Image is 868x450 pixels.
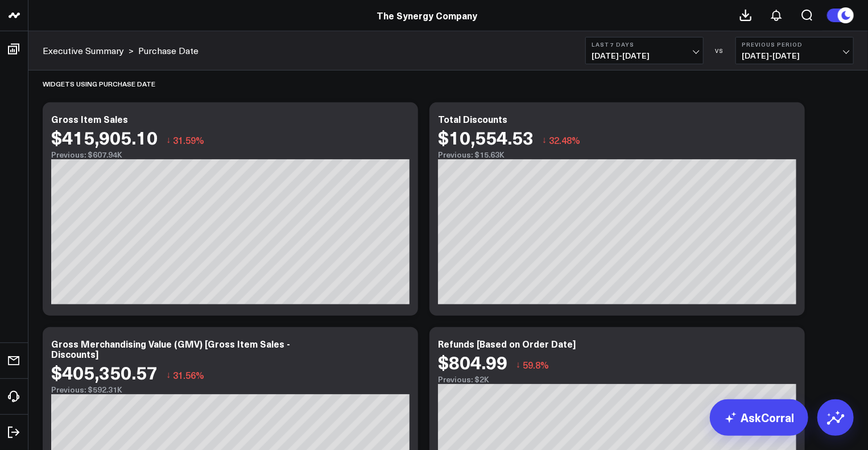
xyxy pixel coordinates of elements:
[51,337,290,360] div: Gross Merchandising Value (GMV) [Gross Item Sales - Discounts]
[523,358,549,371] span: 59.8%
[51,113,128,125] div: Gross Item Sales
[138,44,199,57] a: Purchase Date
[742,41,848,48] b: Previous Period
[51,385,410,394] div: Previous: $592.31K
[438,375,796,384] div: Previous: $2K
[592,51,697,60] span: [DATE] - [DATE]
[438,337,576,350] div: Refunds [Based on Order Date]
[166,368,171,382] span: ↓
[173,369,204,381] span: 31.56%
[549,134,580,146] span: 32.48%
[51,362,158,382] div: $405,350.57
[377,9,477,22] a: The Synergy Company
[43,44,124,57] a: Executive Summary
[43,71,155,97] div: WIDGETS USING PURCHASE DATE
[43,44,134,57] div: >
[709,47,730,54] div: VS
[542,133,547,147] span: ↓
[742,51,848,60] span: [DATE] - [DATE]
[51,127,158,147] div: $415,905.10
[438,150,796,159] div: Previous: $15.63K
[585,37,704,64] button: Last 7 Days[DATE]-[DATE]
[438,352,507,372] div: $804.99
[51,150,410,159] div: Previous: $607.94K
[166,133,171,147] span: ↓
[710,399,808,436] a: AskCorral
[735,37,854,64] button: Previous Period[DATE]-[DATE]
[438,127,534,147] div: $10,554.53
[592,41,697,48] b: Last 7 Days
[438,113,507,125] div: Total Discounts
[516,357,520,372] span: ↓
[173,134,204,146] span: 31.59%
